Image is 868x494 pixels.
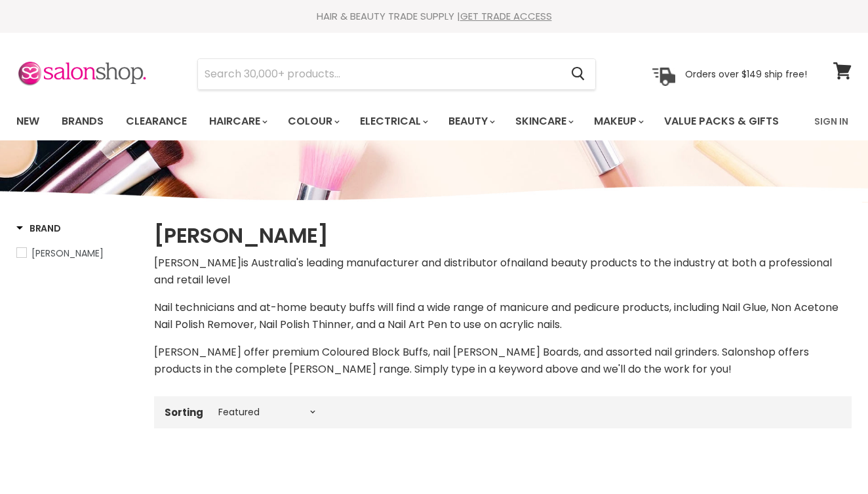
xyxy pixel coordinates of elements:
input: Search [198,59,561,89]
a: Sign In [806,108,856,135]
a: Makeup [584,108,652,135]
span: [PERSON_NAME] [31,247,104,260]
a: Brands [52,108,113,135]
p: [PERSON_NAME] nail [154,255,852,289]
a: New [7,108,49,135]
a: Haircare [199,108,275,135]
a: Clearance [116,108,197,135]
a: Skincare [505,108,582,135]
ul: Main menu [7,102,798,140]
label: Sorting [165,407,203,418]
a: Beauty [439,108,503,135]
a: GET TRADE ACCESS [460,9,552,23]
button: Search [561,59,595,89]
span: is Australia's leading manufacturer and distributor of [241,255,511,270]
p: Nail technicians and at-home beauty buffs will find a wide range of manicure and pedicure product... [154,299,852,333]
a: Electrical [350,108,436,135]
a: Colour [278,108,347,135]
h1: [PERSON_NAME] [154,222,852,249]
span: and beauty products to the industry at both a professional and retail level [154,255,832,287]
a: Value Packs & Gifts [654,108,789,135]
a: Hawley [16,246,138,260]
p: [PERSON_NAME] offer premium Coloured Block Buffs, nail [PERSON_NAME] Boards, and assorted nail gr... [154,344,852,378]
form: Product [197,58,596,90]
h3: Brand [16,222,61,235]
p: Orders over $149 ship free! [685,68,807,79]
